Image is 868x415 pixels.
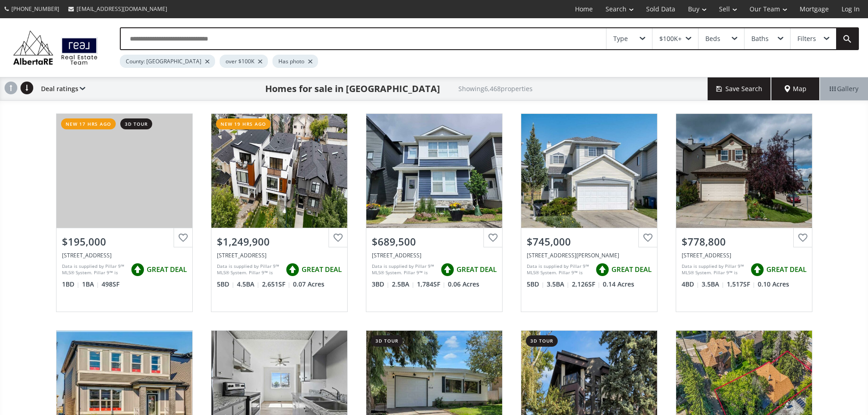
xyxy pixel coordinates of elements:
button: Save Search [708,77,771,100]
span: 5 BD [527,280,544,289]
a: new 19 hrs ago$1,249,900[STREET_ADDRESS]Data is supplied by Pillar 9™ MLS® System. Pillar 9™ is t... [202,104,357,321]
img: rating icon [748,261,766,279]
div: $689,500 [372,235,497,249]
h1: Homes for sale in [GEOGRAPHIC_DATA] [265,82,440,95]
span: 3.5 BA [547,280,570,289]
span: 1,517 SF [727,280,755,289]
span: 0.06 Acres [448,280,479,289]
span: 2,651 SF [262,280,291,289]
div: Data is supplied by Pillar 9™ MLS® System. Pillar 9™ is the owner of the copyright in its MLS® Sy... [217,263,281,277]
div: Data is supplied by Pillar 9™ MLS® System. Pillar 9™ is the owner of the copyright in its MLS® Sy... [372,263,436,277]
div: 1130 Alpine Avenue SW, Calgary, AB T2Y 0T2 [372,251,497,259]
img: rating icon [283,261,302,279]
div: $1,249,900 [217,235,342,249]
span: GREAT DEAL [147,265,187,274]
a: [EMAIL_ADDRESS][DOMAIN_NAME] [64,0,172,17]
span: [PHONE_NUMBER] [11,5,59,13]
img: rating icon [593,261,611,279]
div: 1111 6 Avenue SW #1715, Calgary, AB T2P 5M5 [62,251,187,259]
span: 1 BD [62,280,80,289]
div: Baths [751,36,769,42]
div: $778,800 [682,235,806,249]
a: $745,000[STREET_ADDRESS][PERSON_NAME]Data is supplied by Pillar 9™ MLS® System. Pillar 9™ is the ... [512,104,667,321]
span: GREAT DEAL [457,265,497,274]
span: 3.5 BA [702,280,724,289]
a: $778,800[STREET_ADDRESS]Data is supplied by Pillar 9™ MLS® System. Pillar 9™ is the owner of the ... [667,104,822,321]
div: $100K+ [659,36,682,42]
div: Deal ratings [36,77,85,100]
span: Map [785,84,806,93]
div: 22 Springborough Way SW, Calgary, AB T3H 5T4 [682,251,806,259]
span: 5 BD [217,280,235,289]
div: 511 55 Avenue SW, Calgary, AB T2V 0E9 [217,251,342,259]
div: Type [613,36,628,42]
span: [EMAIL_ADDRESS][DOMAIN_NAME] [77,5,167,13]
span: 0.10 Acres [758,280,789,289]
div: Beds [705,36,720,42]
span: 2,126 SF [572,280,601,289]
div: Has photo [272,55,318,68]
div: Data is supplied by Pillar 9™ MLS® System. Pillar 9™ is the owner of the copyright in its MLS® Sy... [682,263,746,277]
span: 3 BD [372,280,390,289]
span: 4.5 BA [237,280,260,289]
div: Gallery [820,77,868,100]
img: rating icon [438,261,457,279]
div: Filters [797,36,816,42]
div: Map [771,77,820,100]
span: GREAT DEAL [766,265,806,274]
a: new 17 hrs ago3d tour$195,000[STREET_ADDRESS]Data is supplied by Pillar 9™ MLS® System. Pillar 9™... [47,104,202,321]
a: $689,500[STREET_ADDRESS]Data is supplied by Pillar 9™ MLS® System. Pillar 9™ is the owner of the ... [357,104,512,321]
span: Gallery [830,84,858,93]
span: 4 BD [682,280,699,289]
span: 1 BA [82,280,99,289]
div: Data is supplied by Pillar 9™ MLS® System. Pillar 9™ is the owner of the copyright in its MLS® Sy... [62,263,126,277]
div: 99 Arbour Crest Rise NW, Calgary, AB T3G 4L3 [527,251,652,259]
h2: Showing 6,468 properties [458,85,533,92]
span: 1,784 SF [417,280,446,289]
img: Logo [9,28,102,67]
span: GREAT DEAL [302,265,342,274]
div: over $100K [220,55,268,68]
span: 2.5 BA [392,280,415,289]
div: Data is supplied by Pillar 9™ MLS® System. Pillar 9™ is the owner of the copyright in its MLS® Sy... [527,263,591,277]
img: rating icon [128,261,147,279]
span: 498 SF [102,280,119,289]
div: County: [GEOGRAPHIC_DATA] [120,55,215,68]
span: GREAT DEAL [611,265,652,274]
span: 0.14 Acres [603,280,634,289]
span: 0.07 Acres [293,280,324,289]
div: $745,000 [527,235,652,249]
div: $195,000 [62,235,187,249]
